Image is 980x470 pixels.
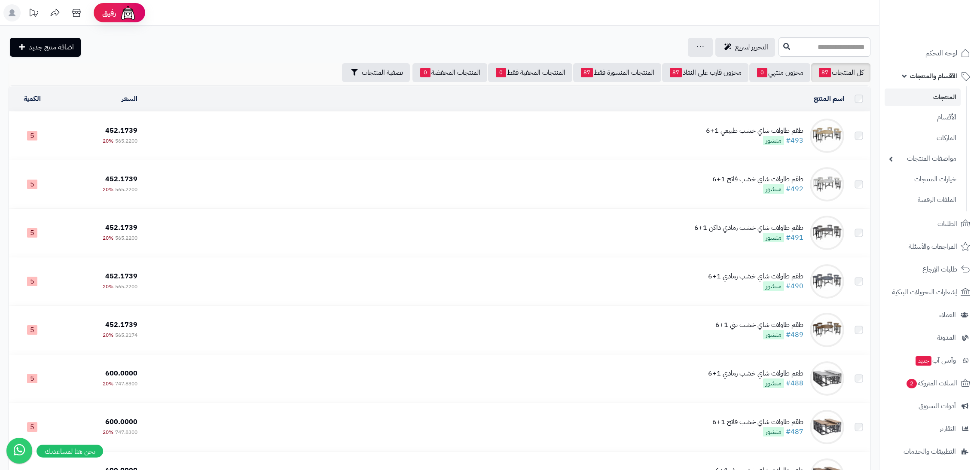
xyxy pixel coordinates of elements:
a: #493 [786,135,803,146]
a: طلبات الإرجاع [885,259,975,280]
span: 5 [27,131,37,140]
span: منشور [763,281,784,291]
span: منشور [763,330,784,339]
a: #492 [786,184,803,194]
a: #491 [786,232,803,243]
a: مخزون منتهي0 [749,63,810,82]
span: المراجعات والأسئلة [909,241,957,253]
span: 20% [103,331,113,339]
a: مخزون قارب على النفاذ87 [662,63,748,82]
a: إشعارات التحويلات البنكية [885,282,975,302]
span: 452.1739 [105,271,137,281]
a: #489 [786,330,803,340]
span: 0 [420,68,430,77]
span: 5 [27,422,37,432]
a: السعر [122,94,137,104]
a: اضافة منتج جديد [10,38,81,57]
span: منشور [763,233,784,242]
span: منشور [763,184,784,194]
span: 747.8300 [115,380,137,388]
span: 747.8300 [115,428,137,436]
span: 452.1739 [105,320,137,330]
button: تصفية المنتجات [342,63,410,82]
a: الماركات [885,129,961,147]
img: طقم طاولات شاي خشب بني 1+6 [810,313,844,347]
span: 452.1739 [105,223,137,233]
a: المنتجات المخفية فقط0 [488,63,572,82]
div: طقم طاولات شاي خشب طبيعي 1+6 [706,126,803,136]
span: 565.2200 [115,234,137,242]
span: 565.2200 [115,283,137,290]
span: اضافة منتج جديد [29,42,74,52]
span: منشور [763,427,784,436]
span: 565.2200 [115,186,137,193]
span: 2 [907,379,917,388]
a: مواصفات المنتجات [885,150,961,168]
span: طلبات الإرجاع [922,263,957,275]
a: المراجعات والأسئلة [885,236,975,257]
span: 20% [103,186,113,193]
span: 5 [27,374,37,383]
a: التطبيقات والخدمات [885,441,975,462]
span: وآتس آب [915,354,956,366]
span: 87 [819,68,831,77]
span: 20% [103,234,113,242]
img: طقم طاولات شاي خشب رمادي داكن 1+6 [810,216,844,250]
span: 20% [103,137,113,145]
span: 600.0000 [105,368,137,378]
span: 87 [581,68,593,77]
a: المنتجات المنشورة فقط87 [573,63,661,82]
span: 5 [27,325,37,335]
span: العملاء [939,309,956,321]
span: 452.1739 [105,125,137,136]
span: 20% [103,428,113,436]
div: طقم طاولات شاي خشب رمادي داكن 1+6 [694,223,803,233]
a: التحرير لسريع [715,38,775,57]
span: 20% [103,283,113,290]
span: 600.0000 [105,417,137,427]
span: 0 [757,68,767,77]
a: وآتس آبجديد [885,350,975,371]
span: 0 [496,68,506,77]
a: اسم المنتج [814,94,844,104]
a: الملفات الرقمية [885,191,961,209]
span: جديد [916,356,931,366]
span: المدونة [937,332,956,344]
div: طقم طاولات شاي خشب رمادي 1+6 [708,369,803,378]
span: منشور [763,378,784,388]
span: الطلبات [937,218,957,230]
span: رفيق [102,8,116,18]
a: لوحة التحكم [885,43,975,64]
a: الأقسام [885,108,961,127]
span: التحرير لسريع [735,42,768,52]
a: تحديثات المنصة [23,4,44,24]
span: السلات المتروكة [906,377,957,389]
img: طقم طاولات شاي خشب رمادي 1+6 [810,264,844,299]
a: العملاء [885,305,975,325]
div: طقم طاولات شاي خشب فاتح 1+6 [712,417,803,427]
a: السلات المتروكة2 [885,373,975,394]
img: ai-face.png [119,4,137,21]
span: 5 [27,277,37,286]
span: تصفية المنتجات [362,67,403,78]
a: الكمية [24,94,41,104]
span: 5 [27,228,37,238]
span: 452.1739 [105,174,137,184]
img: طقم طاولات شاي خشب رمادي 1+6 [810,361,844,396]
span: 87 [670,68,682,77]
span: الأقسام والمنتجات [910,70,957,82]
span: منشور [763,136,784,145]
span: 5 [27,180,37,189]
span: 565.2200 [115,137,137,145]
span: أدوات التسويق [919,400,956,412]
div: طقم طاولات شاي خشب رمادي 1+6 [708,272,803,281]
a: الطلبات [885,214,975,234]
img: طقم طاولات شاي خشب فاتح 1+6 [810,410,844,444]
span: 565.2174 [115,331,137,339]
a: التقارير [885,418,975,439]
span: إشعارات التحويلات البنكية [892,286,957,298]
a: المنتجات [885,89,961,106]
span: لوحة التحكم [925,47,957,59]
span: التقارير [940,423,956,435]
a: أدوات التسويق [885,396,975,416]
